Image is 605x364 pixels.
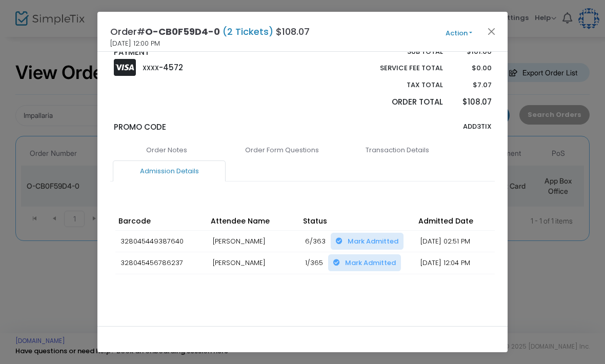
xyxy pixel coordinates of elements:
span: (2 Tickets) [220,25,276,38]
td: [PERSON_NAME] [208,230,300,252]
td: [DATE] 12:04 PM [415,252,508,274]
p: Service Fee Total [356,63,443,73]
span: O-CB0F59D4-0 [145,25,220,38]
span: -4572 [159,62,183,73]
a: Transaction Details [341,139,454,161]
button: Action [428,28,490,39]
p: Promo Code [114,122,298,133]
p: $108.07 [453,96,491,108]
button: Close [485,25,498,38]
th: Attendee Name [208,202,300,231]
div: ADD3TIX [302,122,496,140]
a: Admission Details [113,160,226,182]
th: Admitted Date [415,202,508,231]
p: $0.00 [453,63,491,73]
p: $101.00 [453,47,491,57]
span: 6/363 [305,236,326,246]
th: Status [300,202,415,231]
p: Order Total [356,96,443,108]
a: Order Form Questions [226,139,338,161]
p: Tax Total [356,80,443,90]
td: 328045449387640 [115,230,208,252]
span: Mark Admitted [348,236,398,246]
th: Barcode [115,202,208,231]
span: 1/365 [305,258,323,268]
p: PAYMENT [114,47,298,58]
p: Sub total [356,47,443,57]
span: Mark Admitted [345,258,396,268]
span: [DATE] 12:00 PM [110,38,160,49]
p: $7.07 [453,80,491,90]
a: Order Notes [110,139,223,161]
td: [DATE] 02:51 PM [415,230,508,252]
td: 328045456786237 [115,252,208,274]
h4: Order# $108.07 [110,25,310,38]
span: XXXX [143,64,159,72]
td: [PERSON_NAME] [208,252,300,274]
